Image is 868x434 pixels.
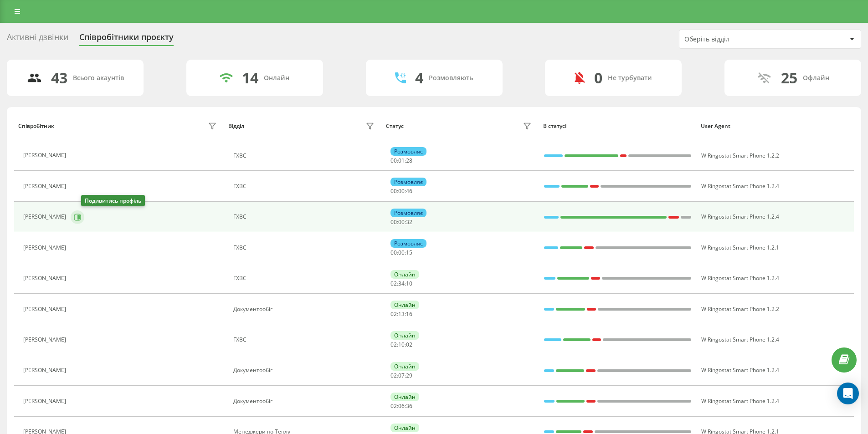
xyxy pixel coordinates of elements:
div: Документообіг [233,398,377,404]
span: W Ringostat Smart Phone 1.2.4 [701,213,779,220]
div: Активні дзвінки [7,32,68,46]
div: ГХВС [233,153,377,159]
div: ГХВС [233,214,377,220]
span: W Ringostat Smart Phone 1.2.4 [701,274,779,282]
span: 34 [398,280,405,287]
div: ГХВС [233,275,377,281]
div: : : [390,403,412,409]
div: Співробітник [18,123,54,129]
div: Не турбувати [608,74,652,82]
div: : : [390,188,412,194]
div: : : [390,342,412,348]
div: Онлайн [390,393,419,401]
div: : : [390,219,412,225]
div: : : [390,373,412,379]
span: 00 [398,187,405,195]
div: 0 [594,69,602,87]
span: 00 [390,157,397,164]
div: Розмовляє [390,209,426,217]
span: 02 [390,280,397,287]
span: 06 [398,402,405,410]
span: 00 [398,249,405,256]
span: 00 [390,218,397,226]
span: 00 [390,249,397,256]
span: 32 [406,218,412,226]
span: 02 [406,341,412,348]
div: 43 [51,69,67,87]
span: 02 [390,310,397,318]
div: Документообіг [233,367,377,373]
div: Всього акаунтів [73,74,124,82]
div: ГХВС [233,245,377,251]
div: [PERSON_NAME] [23,398,68,404]
div: В статусі [543,123,692,129]
div: Офлайн [803,74,829,82]
div: : : [390,311,412,317]
div: [PERSON_NAME] [23,367,68,373]
div: : : [390,158,412,164]
div: [PERSON_NAME] [23,337,68,343]
div: ГХВС [233,337,377,343]
span: 00 [390,187,397,195]
div: [PERSON_NAME] [23,306,68,312]
span: 10 [398,341,405,348]
span: 07 [398,372,405,379]
div: User Agent [701,123,850,129]
div: Онлайн [390,331,419,340]
div: Статус [386,123,404,129]
div: Оберіть відділ [684,36,793,43]
span: 01 [398,157,405,164]
span: 28 [406,157,412,164]
div: [PERSON_NAME] [23,275,68,281]
div: ГХВС [233,183,377,189]
span: 16 [406,310,412,318]
span: 00 [398,218,405,226]
div: Розмовляє [390,239,426,248]
div: [PERSON_NAME] [23,214,68,220]
div: Онлайн [390,270,419,279]
span: W Ringostat Smart Phone 1.2.2 [701,305,779,313]
span: 02 [390,341,397,348]
div: Відділ [228,123,244,129]
span: 13 [398,310,405,318]
span: 29 [406,372,412,379]
div: Подивитись профіль [81,195,145,206]
div: : : [390,281,412,287]
span: 02 [390,372,397,379]
div: Онлайн [390,301,419,309]
div: 4 [415,69,423,87]
div: Онлайн [264,74,289,82]
div: 14 [242,69,258,87]
span: W Ringostat Smart Phone 1.2.4 [701,397,779,405]
span: 46 [406,187,412,195]
span: W Ringostat Smart Phone 1.2.4 [701,336,779,343]
span: W Ringostat Smart Phone 1.2.2 [701,152,779,159]
div: Розмовляє [390,178,426,186]
span: 02 [390,402,397,410]
div: 25 [781,69,797,87]
div: Розмовляють [429,74,473,82]
div: Розмовляє [390,147,426,156]
span: W Ringostat Smart Phone 1.2.4 [701,182,779,190]
span: W Ringostat Smart Phone 1.2.1 [701,244,779,251]
div: Співробітники проєкту [79,32,174,46]
div: : : [390,250,412,256]
span: 36 [406,402,412,410]
div: Онлайн [390,362,419,371]
div: [PERSON_NAME] [23,152,68,158]
div: [PERSON_NAME] [23,183,68,189]
div: [PERSON_NAME] [23,245,68,251]
span: W Ringostat Smart Phone 1.2.4 [701,366,779,374]
div: Open Intercom Messenger [837,383,859,404]
div: Документообіг [233,306,377,312]
span: 15 [406,249,412,256]
div: Онлайн [390,424,419,432]
span: 10 [406,280,412,287]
